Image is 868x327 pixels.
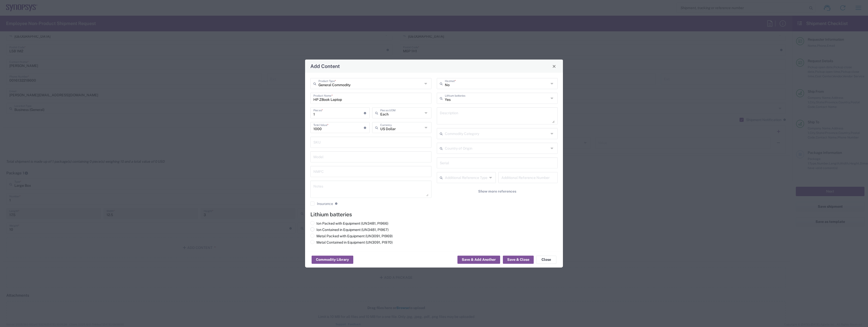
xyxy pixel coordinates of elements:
label: Metal Contained in Equipment (UN3091, PI970) [310,240,393,245]
h4: Lithium batteries [310,211,558,218]
button: Close [536,256,556,264]
button: Close [551,63,558,70]
span: Show more references [478,189,516,194]
label: Ion Packed with Equipment (UN3481, PI966) [310,221,388,226]
label: Insurance [310,202,333,206]
h4: Add Content [310,62,340,70]
label: Ion Contained in Equipment (UN3481, PI967) [310,227,389,232]
button: Save & Add Another [457,256,500,264]
button: Commodity Library [312,256,353,264]
button: Save & Close [503,256,534,264]
label: Metal Packed with Equipment (UN3091, PI969) [310,234,393,238]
